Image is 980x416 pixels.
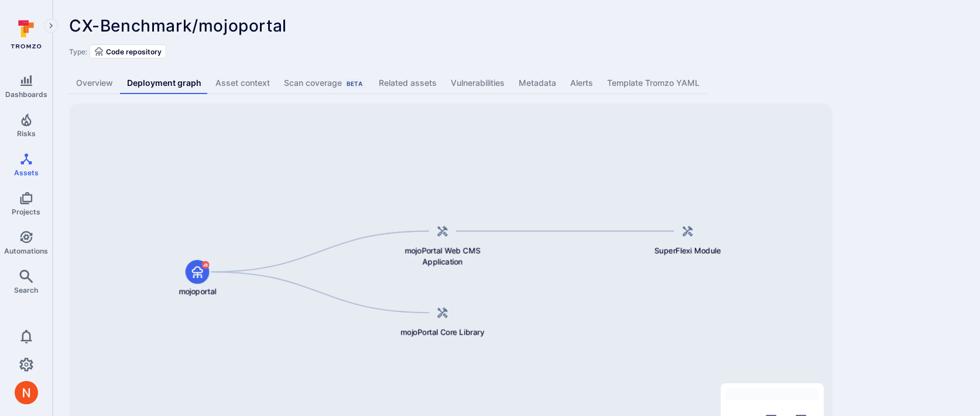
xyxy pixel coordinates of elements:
div: Neeren Patki [15,381,38,404]
span: mojoPortal Web CMS Application [399,245,486,267]
span: Assets [14,168,39,177]
span: CX-Benchmark/mojoportal [69,16,287,36]
span: mojoPortal Core Library [400,327,484,338]
a: Template Tromzo YAML [600,72,707,94]
span: Automations [4,247,48,255]
a: Vulnerabilities [444,72,512,94]
span: Search [14,286,38,294]
span: mojoportal [179,286,216,297]
span: Dashboards [5,90,47,99]
a: Deployment graph [120,72,208,94]
a: Overview [69,72,120,94]
a: Alerts [563,72,600,94]
div: Asset tabs [69,72,964,94]
span: Risks [17,129,36,138]
button: Expand navigation menu [44,19,58,33]
a: Asset context [208,72,277,94]
a: Related assets [372,72,444,94]
span: SuperFlexi Module [655,245,721,256]
i: Expand navigation menu [47,21,55,31]
span: Projects [12,207,40,216]
div: Beta [344,79,365,88]
div: Scan coverage [284,77,365,89]
span: Code repository [106,47,162,56]
img: ACg8ocIprwjrgDQnDsNSk9Ghn5p5-B8DpAKWoJ5Gi9syOE4K59tr4Q=s96-c [15,381,38,404]
a: Metadata [512,72,563,94]
span: Type: [69,47,87,56]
